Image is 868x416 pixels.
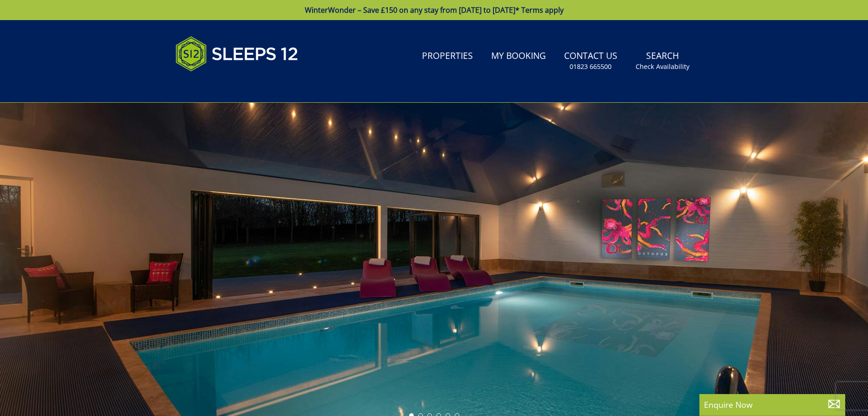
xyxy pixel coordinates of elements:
[636,62,689,71] small: Check Availability
[418,46,477,67] a: Properties
[704,399,841,411] p: Enquire Now
[570,62,611,71] small: 01823 665500
[632,46,693,76] a: SearchCheck Availability
[175,31,298,77] img: Sleeps 12
[560,46,621,76] a: Contact Us01823 665500
[488,46,550,67] a: My Booking
[171,82,267,90] iframe: Customer reviews powered by Trustpilot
